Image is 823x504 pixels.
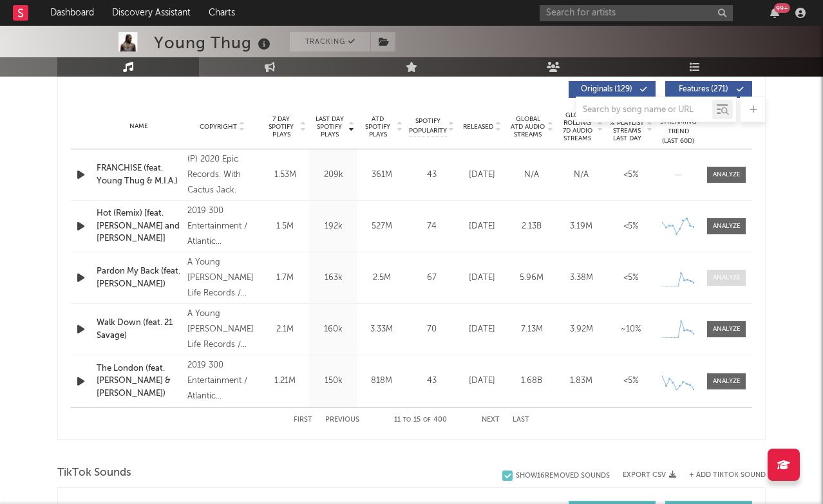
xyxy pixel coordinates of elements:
div: 3.38M [560,272,603,285]
button: Originals(129) [569,81,656,98]
a: Pardon My Back (feat. [PERSON_NAME]) [97,265,181,290]
a: FRANCHISE (feat. Young Thug & M.I.A.) [97,162,181,187]
div: [DATE] [460,169,504,182]
div: 70 [409,323,454,336]
button: Next [482,416,500,424]
div: 361M [361,169,402,182]
div: 818M [361,375,402,387]
a: The London (feat. [PERSON_NAME] & [PERSON_NAME]) [97,362,181,400]
span: Spotify Popularity [409,117,447,136]
div: [DATE] [460,323,504,336]
div: <5% [609,220,652,233]
button: First [294,416,312,424]
span: Global ATD Audio Streams [510,115,545,138]
div: 160k [312,323,354,336]
div: 11 15 400 [385,413,456,428]
div: A Young [PERSON_NAME] Life Records / 300 Entertainment release, © 2025 Atlantic Recording Corpora... [187,255,258,301]
div: 2019 300 Entertainment / Atlantic Recording Corporation [187,358,258,404]
a: Walk Down (feat. 21 Savage) [97,317,181,342]
input: Search for artists [540,5,733,21]
div: 1.53M [264,169,306,182]
div: 150k [312,375,354,387]
span: Estimated % Playlist Streams Last Day [609,111,645,142]
div: A Young [PERSON_NAME] Life Records / 300 Entertainment release, © 2025 Atlantic Recording Corpora... [187,306,258,353]
div: [DATE] [460,220,504,233]
span: Originals ( 129 ) [577,86,636,93]
div: 2019 300 Entertainment / Atlantic Recording Corporation [187,203,258,250]
div: 43 [409,169,454,182]
span: TikTok Sounds [57,465,131,481]
div: <5% [609,169,652,182]
button: Tracking [290,32,370,51]
div: 3.92M [560,323,603,336]
div: (P) 2020 Epic Records. With Cactus Jack. [187,152,258,198]
button: Previous [325,416,359,424]
div: Name [97,122,181,131]
button: Features(271) [665,81,752,98]
div: 192k [312,220,354,233]
div: N/A [510,169,553,182]
button: + Add TikTok Sound [689,472,766,479]
div: [DATE] [460,375,504,387]
div: 163k [312,272,354,285]
div: 2.13B [510,220,553,233]
div: <5% [609,272,652,285]
span: ATD Spotify Plays [361,115,395,138]
div: 1.83M [560,375,603,387]
div: 67 [409,272,454,285]
div: 1.5M [264,220,306,233]
span: 7 Day Spotify Plays [264,115,298,138]
div: Global Streaming Trend (Last 60D) [659,107,697,146]
span: Copyright [200,123,237,131]
button: Last [513,416,529,424]
span: of [423,417,431,423]
div: 1.7M [264,272,306,285]
div: 3.19M [560,220,603,233]
div: 527M [361,220,402,233]
div: N/A [560,169,603,182]
span: to [403,417,411,423]
div: Young Thug [154,32,274,53]
div: 2.1M [264,323,306,336]
div: Show 16 Removed Sounds [516,472,610,480]
div: 1.68B [510,375,553,387]
div: 2.5M [361,272,402,285]
a: Hot (Remix) [feat. [PERSON_NAME] and [PERSON_NAME]] [97,207,181,245]
button: Export CSV [623,471,676,479]
button: + Add TikTok Sound [676,472,766,479]
div: 43 [409,375,454,387]
span: Last Day Spotify Plays [312,115,346,138]
div: 3.33M [361,323,402,336]
div: ~ 10 % [609,323,652,336]
div: 1.21M [264,375,306,387]
div: <5% [609,375,652,387]
div: 99 + [774,3,790,13]
span: Released [463,123,493,131]
button: 99+ [770,8,779,18]
div: 209k [312,169,354,182]
div: 7.13M [510,323,553,336]
div: 74 [409,220,454,233]
span: Features ( 271 ) [674,86,733,93]
input: Search by song name or URL [576,105,712,115]
div: [DATE] [460,272,504,285]
div: 5.96M [510,272,553,285]
span: Global Rolling 7D Audio Streams [560,111,595,142]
